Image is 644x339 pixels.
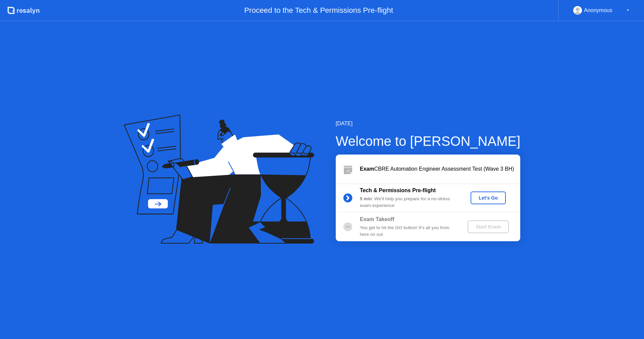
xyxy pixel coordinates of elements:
b: Exam [360,166,374,172]
div: Let's Go [473,195,503,201]
div: Anonymous [584,6,612,15]
div: ▼ [626,6,630,15]
b: 5 min [360,196,372,201]
b: Tech & Permissions Pre-flight [360,187,436,193]
div: Welcome to [PERSON_NAME] [336,131,521,151]
div: You get to hit the GO button! It’s all you from here on out [360,224,457,238]
button: Let's Go [471,192,506,204]
div: CBRE Automation Engineer Assessment Test (Wave 3 BH) [360,165,520,173]
b: Exam Takeoff [360,216,394,222]
div: Start Exam [470,224,506,229]
button: Start Exam [468,220,509,233]
div: : We’ll help you prepare for a no-stress exam experience [360,196,457,209]
div: [DATE] [336,120,521,128]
